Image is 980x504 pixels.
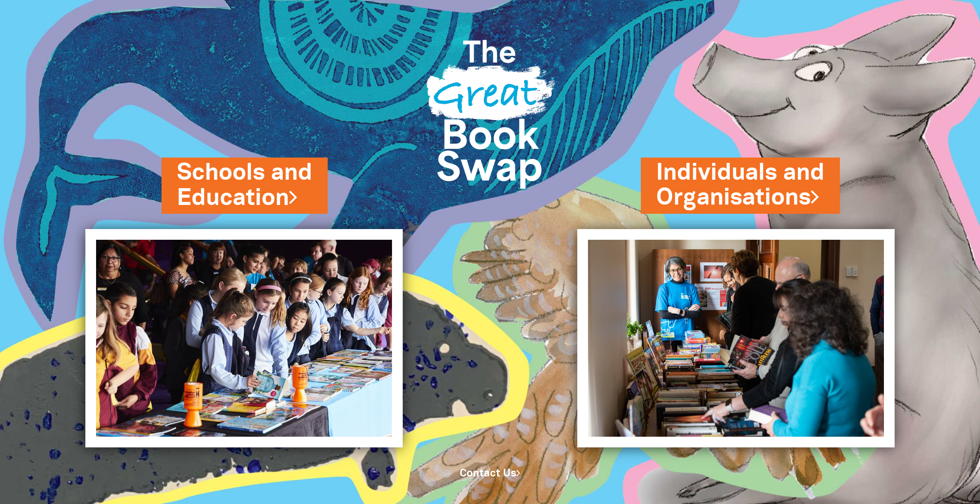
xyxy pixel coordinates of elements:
[460,469,520,478] a: Contact Us
[177,157,312,214] a: Schools andEducation
[656,157,825,214] a: Individuals andOrganisations
[577,229,895,447] img: Individuals and Organisations
[85,229,403,447] img: Schools and Education
[414,9,566,210] img: Great Bookswap logo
